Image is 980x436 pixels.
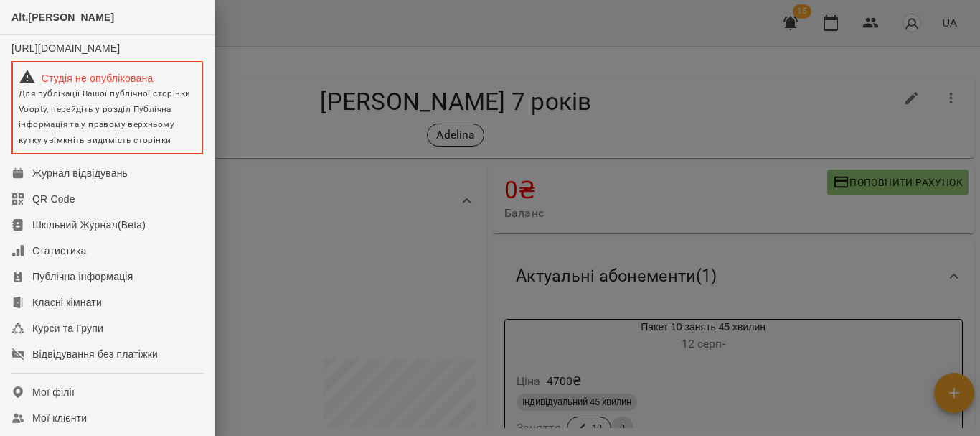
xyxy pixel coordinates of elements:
div: Мої філії [32,385,75,399]
div: Статистика [32,243,87,258]
span: Для публікації Вашої публічної сторінки Voopty, перейдіть у розділ Публічна інформація та у право... [19,88,190,145]
div: Відвідування без платіжки [32,347,158,361]
div: Шкільний Журнал(Beta) [32,218,146,232]
a: [URL][DOMAIN_NAME] [11,42,120,54]
div: Курси та Групи [32,321,103,335]
div: QR Code [32,192,75,206]
div: Класні кімнати [32,295,102,310]
div: Журнал відвідувань [32,166,128,180]
div: Публічна інформація [32,269,133,284]
span: Alt.[PERSON_NAME] [11,11,114,23]
div: Мої клієнти [32,411,87,425]
div: Студія не опублікована [19,68,196,85]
